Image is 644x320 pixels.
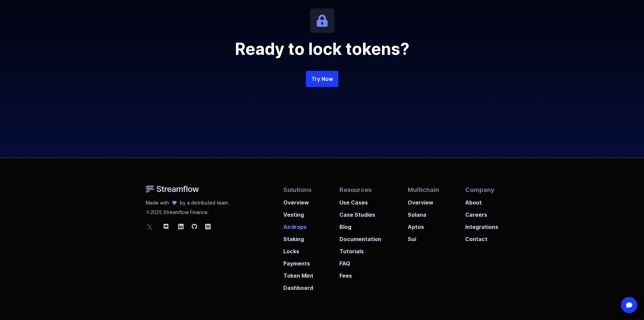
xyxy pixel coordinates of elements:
p: Made with [146,199,169,206]
a: Locks [283,243,313,255]
p: Resources [339,185,381,194]
h2: Ready to lock tokens? [160,41,484,57]
a: FAQ [339,255,381,268]
p: by a distributed team. [180,199,229,206]
a: Case Studies [339,207,381,219]
a: Documentation [339,231,381,243]
p: Multichain [408,185,439,194]
img: Streamflow Logo [146,185,199,193]
a: Payments [283,255,313,268]
a: Integrations [465,219,498,231]
p: Company [465,185,498,194]
a: About [465,194,498,207]
p: Solutions [283,185,313,194]
a: Careers [465,207,498,219]
a: Contact [465,231,498,243]
a: Use Cases [339,194,381,207]
img: icon [310,8,334,33]
a: Overview [283,194,313,207]
a: Tutorials [339,243,381,255]
a: Sui [408,231,439,243]
a: Try Now [306,71,338,87]
a: Staking [283,231,313,243]
a: Solana [408,207,439,219]
a: Dashboard [283,280,313,292]
a: Overview [408,194,439,207]
a: Token Mint [283,268,313,280]
p: 2025 Streamflow Finance. [146,206,229,216]
a: Aptos [408,219,439,231]
a: Vesting [283,207,313,219]
a: Fees [339,268,381,280]
div: Open Intercom Messenger [621,297,637,313]
a: Blog [339,219,381,231]
a: Airdrops [283,219,313,231]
